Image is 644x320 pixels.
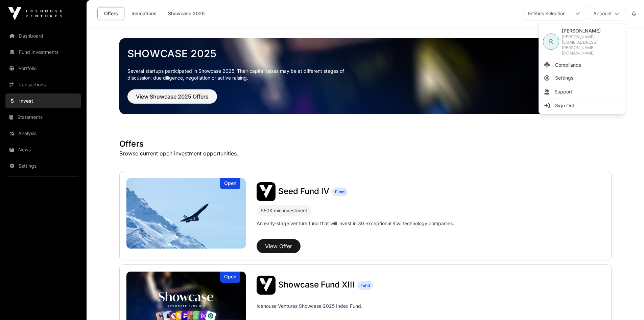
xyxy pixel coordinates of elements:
[257,205,311,216] div: $50K min investment
[540,72,623,84] a: Settings
[127,7,161,20] a: Indications
[257,303,362,310] p: Icehouse Ventures Showcase 2025 Index Fund.
[257,276,276,295] img: Showcase Fund XIII
[278,187,329,196] a: Seed Fund IV
[562,27,621,34] span: [PERSON_NAME]
[257,182,276,201] img: Seed Fund IV
[555,74,573,81] span: Settings
[540,59,623,71] a: Compliance
[5,28,81,43] a: Dashboard
[5,93,81,108] a: Invest
[261,207,307,215] div: $50K min investment
[278,281,355,290] a: Showcase Fund XIII
[5,110,81,125] a: Statements
[278,280,355,290] span: Showcase Fund XIII
[257,239,301,253] button: View Offer
[554,88,572,95] span: Support
[119,138,612,149] h1: Offers
[220,272,240,283] div: Open
[136,92,209,101] span: View Showcase 2025 Offers
[8,7,62,20] img: Icehouse Ventures Logo
[5,142,81,157] a: News
[589,7,625,20] button: Account
[97,7,124,20] a: Offers
[5,158,81,173] a: Settings
[127,96,217,103] a: View Showcase 2025 Offers
[126,178,246,249] a: Seed Fund IVOpen
[610,287,644,320] iframe: Chat Widget
[119,149,612,157] p: Browse current open investment opportunities.
[278,186,329,196] span: Seed Fund IV
[257,220,454,227] p: An early-stage venture fund that will invest in 30 exceptional Kiwi technology companies.
[335,189,344,195] span: Fund
[540,100,623,112] li: Sign Out
[119,38,612,114] img: Showcase 2025
[5,45,81,60] a: Fund Investments
[127,89,217,104] button: View Showcase 2025 Offers
[555,62,581,68] span: Compliance
[524,7,570,20] div: Entities Selection
[5,77,81,92] a: Transactions
[164,7,209,20] a: Showcase 2025
[555,102,574,109] span: Sign Out
[549,37,553,46] span: R
[127,47,603,60] a: Showcase 2025
[220,178,240,189] div: Open
[127,68,355,81] p: Several startups participated in Showcase 2025. Their capital raises may be at different stages o...
[5,61,81,76] a: Portfolio
[5,126,81,141] a: Analysis
[540,86,623,98] li: Support
[126,178,246,249] img: Seed Fund IV
[562,34,621,56] span: [PERSON_NAME][EMAIL_ADDRESS][PERSON_NAME][DOMAIN_NAME]
[360,283,370,288] span: Fund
